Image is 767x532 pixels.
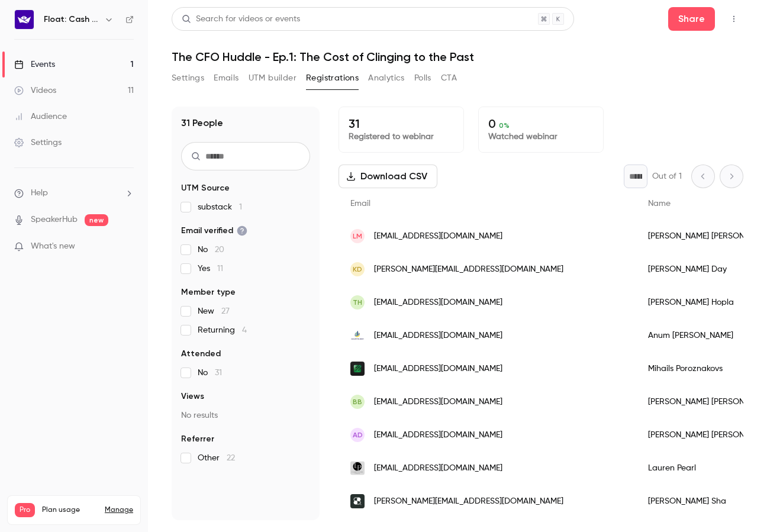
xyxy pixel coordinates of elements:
button: CTA [441,69,457,88]
span: substack [198,201,242,213]
span: No [198,367,222,379]
span: Plan usage [42,505,98,515]
span: Attended [181,348,221,360]
span: Email verified [181,225,247,237]
span: Email [350,199,370,208]
button: UTM builder [249,69,297,88]
span: KD [353,264,362,275]
span: [EMAIL_ADDRESS][DOMAIN_NAME] [374,429,502,441]
span: [EMAIL_ADDRESS][DOMAIN_NAME] [374,396,502,408]
a: Manage [105,505,133,515]
span: Help [31,187,48,199]
div: Settings [14,137,62,149]
div: Search for videos or events [182,13,300,25]
button: Settings [172,69,204,88]
p: Out of 1 [652,170,682,182]
p: 31 [349,117,454,131]
span: 31 [215,369,222,377]
span: [PERSON_NAME][EMAIL_ADDRESS][DOMAIN_NAME] [374,263,563,276]
button: Analytics [368,69,405,88]
span: [EMAIL_ADDRESS][DOMAIN_NAME] [374,230,502,243]
p: No results [181,410,310,421]
span: [PERSON_NAME][EMAIL_ADDRESS][DOMAIN_NAME] [374,495,563,508]
span: Referrer [181,433,214,445]
button: Polls [414,69,431,88]
span: Member type [181,286,236,298]
img: emerald24.co.uk [350,362,365,376]
p: 0 [488,117,594,131]
span: No [198,244,224,256]
span: 22 [227,454,235,462]
span: BB [353,396,362,407]
p: Registered to webinar [349,131,454,143]
img: scaleup.finance [350,494,365,508]
img: accountingassist.co.uk [350,328,365,343]
img: laurenpearlconsulting.com [350,461,365,475]
span: [EMAIL_ADDRESS][DOMAIN_NAME] [374,296,502,309]
span: 20 [215,246,224,254]
div: Videos [14,85,56,96]
div: Audience [14,111,67,122]
span: TH [353,297,362,308]
span: [EMAIL_ADDRESS][DOMAIN_NAME] [374,363,502,375]
span: Pro [15,503,35,517]
span: 11 [217,265,223,273]
span: Other [198,452,235,464]
span: 27 [221,307,230,315]
span: 4 [242,326,247,334]
span: [EMAIL_ADDRESS][DOMAIN_NAME] [374,330,502,342]
section: facet-groups [181,182,310,464]
span: Yes [198,263,223,275]
span: new [85,214,108,226]
div: Events [14,59,55,70]
span: Returning [198,324,247,336]
span: AD [353,430,363,440]
img: Float: Cash Flow Intelligence Series [15,10,34,29]
button: Registrations [306,69,359,88]
span: Views [181,391,204,402]
span: [EMAIL_ADDRESS][DOMAIN_NAME] [374,462,502,475]
span: 0 % [499,121,510,130]
span: What's new [31,240,75,253]
span: UTM Source [181,182,230,194]
span: New [198,305,230,317]
button: Share [668,7,715,31]
span: LM [353,231,362,241]
span: 1 [239,203,242,211]
h1: The CFO Huddle - Ep.1: The Cost of Clinging to the Past [172,50,743,64]
button: Download CSV [339,165,437,188]
span: Name [648,199,671,208]
h1: 31 People [181,116,223,130]
button: Emails [214,69,239,88]
a: SpeakerHub [31,214,78,226]
li: help-dropdown-opener [14,187,134,199]
p: Watched webinar [488,131,594,143]
h6: Float: Cash Flow Intelligence Series [44,14,99,25]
